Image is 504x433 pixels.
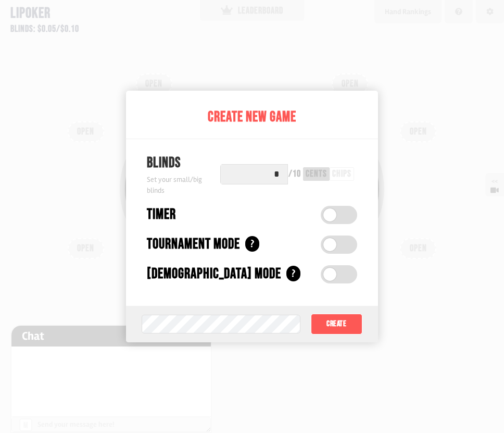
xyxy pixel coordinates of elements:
[147,152,220,174] div: Blinds
[245,236,259,252] div: ?
[286,266,300,281] div: ?
[332,169,351,179] div: chips
[147,233,240,255] div: Tournament Mode
[306,169,327,179] div: cents
[126,106,378,128] div: Create New Game
[147,174,220,196] div: Set your small/big blinds
[288,169,301,179] div: / 10
[311,314,362,335] button: Create
[147,204,176,226] div: Timer
[147,263,281,285] div: [DEMOGRAPHIC_DATA] Mode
